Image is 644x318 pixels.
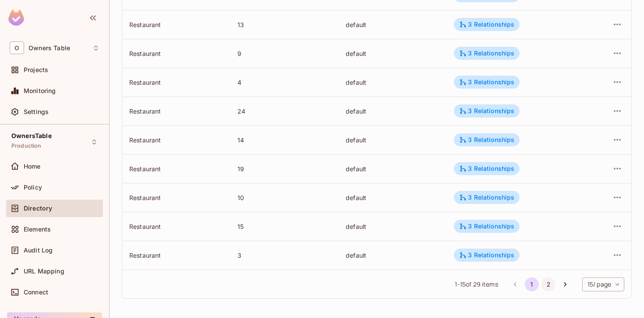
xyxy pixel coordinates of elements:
button: page 1 [525,277,539,291]
div: default [346,78,440,86]
div: 3 Relationships [459,49,514,57]
span: O [10,41,24,54]
span: Elements [24,226,51,233]
div: 3 [237,251,332,259]
div: default [346,107,440,115]
div: Restaurant [129,165,223,173]
span: Production [11,142,42,149]
div: Restaurant [129,136,223,144]
div: Restaurant [129,21,223,29]
span: Audit Log [24,247,53,254]
div: default [346,165,440,173]
div: default [346,136,440,144]
div: 3 Relationships [459,165,514,173]
span: Projects [24,66,48,73]
div: Restaurant [129,107,223,115]
nav: pagination navigation [507,277,573,291]
div: Restaurant [129,78,223,86]
span: OwnersTable [11,132,52,139]
div: default [346,194,440,202]
div: 15 / page [582,277,624,291]
span: Workspace: Owners Table [28,45,70,52]
span: Policy [24,184,42,191]
div: Restaurant [129,251,223,259]
div: default [346,251,440,259]
span: URL Mapping [24,268,64,275]
img: SReyMgAAAABJRU5ErkJggg== [8,10,24,26]
div: 3 Relationships [459,194,514,201]
div: default [346,21,440,29]
div: 3 Relationships [459,222,514,230]
div: default [346,49,440,58]
div: Restaurant [129,49,223,58]
div: 3 Relationships [459,251,514,259]
div: default [346,222,440,231]
div: 4 [237,78,332,86]
div: 14 [237,136,332,144]
div: 3 Relationships [459,136,514,144]
button: Go to next page [558,277,572,291]
div: 10 [237,194,332,202]
div: Restaurant [129,222,223,231]
div: Restaurant [129,194,223,202]
div: 24 [237,107,332,115]
button: Go to page 2 [541,277,556,291]
span: Settings [24,108,49,115]
div: 15 [237,222,332,231]
span: Monitoring [24,87,56,94]
div: 13 [237,21,332,29]
span: 1 - 15 of 29 items [455,280,498,289]
span: Directory [24,205,52,212]
div: 19 [237,165,332,173]
div: 3 Relationships [459,107,514,115]
span: Connect [24,289,48,296]
div: 3 Relationships [459,78,514,86]
div: 3 Relationships [459,21,514,28]
div: 9 [237,49,332,58]
span: Home [24,163,41,170]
